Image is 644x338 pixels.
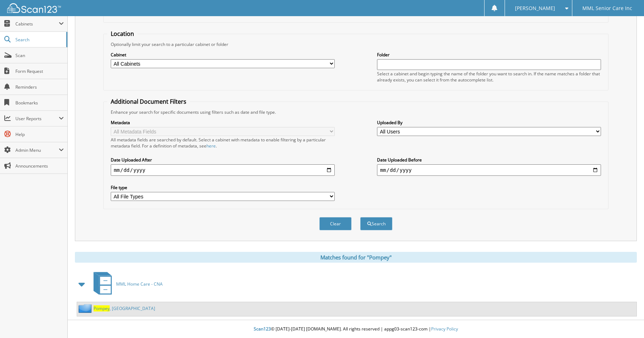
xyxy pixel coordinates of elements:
[111,119,334,126] label: Metadata
[319,217,352,230] button: Clear
[107,30,138,38] legend: Location
[15,84,64,90] span: Reminders
[15,100,64,106] span: Bookmarks
[254,326,271,332] span: Scan123
[15,68,64,74] span: Form Request
[377,52,601,58] label: Folder
[582,6,632,10] span: MML Senior Care Inc
[15,163,64,169] span: Announcements
[94,305,155,311] a: Pompey, [GEOGRAPHIC_DATA]
[111,52,334,58] label: Cabinet
[107,109,604,115] div: Enhance your search for specific documents using filters such as date and file type.
[377,71,601,83] div: Select a cabinet and begin typing the name of the folder you want to search in. If the name match...
[107,41,604,47] div: Optionally limit your search to a particular cabinet or folder
[15,116,59,122] span: User Reports
[107,98,190,105] legend: Additional Document Filters
[15,147,59,153] span: Admin Menu
[94,305,110,311] span: Pompey
[431,326,458,332] a: Privacy Policy
[15,131,64,137] span: Help
[206,143,216,149] a: here
[111,164,334,176] input: start
[377,164,601,176] input: end
[111,137,334,149] div: All metadata fields are searched by default. Select a cabinet with metadata to enable filtering b...
[377,157,601,163] label: Date Uploaded Before
[15,37,63,43] span: Search
[15,21,59,27] span: Cabinets
[7,3,61,13] img: scan123-logo-white.svg
[78,304,94,313] img: folder2.png
[15,52,64,58] span: Scan
[116,281,163,287] span: MML Home Care - CNA
[377,119,601,126] label: Uploaded By
[89,270,163,298] a: MML Home Care - CNA
[515,6,555,10] span: [PERSON_NAME]
[360,217,392,230] button: Search
[111,184,334,191] label: File type
[111,157,334,163] label: Date Uploaded After
[68,320,644,338] div: © [DATE]-[DATE] [DOMAIN_NAME]. All rights reserved | appg03-scan123-com |
[75,252,637,263] div: Matches found for "Pompey"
